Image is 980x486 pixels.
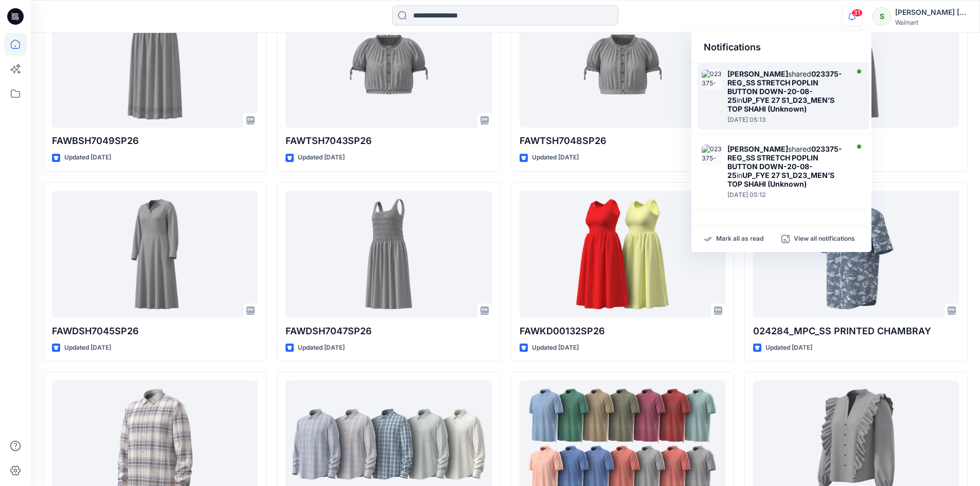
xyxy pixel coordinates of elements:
[727,116,846,123] div: Wednesday, September 03, 2025 05:13
[52,324,258,338] p: FAWDSH7045SP26
[691,32,871,63] div: Notifications
[64,343,111,353] p: Updated [DATE]
[727,96,834,113] strong: UP_FYE 27 S1_D23_MEN’S TOP SHAHI (Unknown)
[895,19,967,26] div: Walmart
[753,191,959,318] a: 024284_MPC_SS PRINTED CHAMBRAY
[532,152,579,163] p: Updated [DATE]
[727,171,834,188] strong: UP_FYE 27 S1_D23_MEN’S TOP SHAHI (Unknown)
[727,145,788,153] strong: [PERSON_NAME]
[702,69,722,90] img: 023375-REG_SS STRETCH POPLIN BUTTON DOWN-20-08-25
[298,152,345,163] p: Updated [DATE]
[872,7,891,26] div: S​
[765,343,812,353] p: Updated [DATE]
[753,324,959,338] p: 024284_MPC_SS PRINTED CHAMBRAY
[727,145,846,188] div: shared in
[727,69,788,78] strong: [PERSON_NAME]
[716,235,763,244] p: Mark all as read
[532,343,579,353] p: Updated [DATE]
[286,1,491,128] a: FAWTSH7043SP26
[727,69,846,113] div: shared in
[851,9,863,17] span: 31
[702,145,722,165] img: 023375-REG_SS STRETCH POPLIN BUTTON DOWN-20-08-25
[298,343,345,353] p: Updated [DATE]
[64,152,111,163] p: Updated [DATE]
[52,134,258,148] p: FAWBSH7049SP26
[727,191,846,199] div: Wednesday, September 03, 2025 05:12
[52,191,258,318] a: FAWDSH7045SP26
[794,235,855,244] p: View all notifications
[520,134,725,148] p: FAWTSH7048SP26
[727,69,842,104] strong: 023375-REG_SS STRETCH POPLIN BUTTON DOWN-20-08-25
[286,191,491,318] a: FAWDSH7047SP26
[895,6,967,19] div: [PERSON_NAME] ​[PERSON_NAME]
[727,145,842,179] strong: 023375-REG_SS STRETCH POPLIN BUTTON DOWN-20-08-25
[520,191,725,318] a: FAWKD00132SP26
[52,1,258,128] a: FAWBSH7049SP26
[520,324,725,338] p: FAWKD00132SP26
[286,324,491,338] p: FAWDSH7047SP26
[286,134,491,148] p: FAWTSH7043SP26
[520,1,725,128] a: FAWTSH7048SP26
